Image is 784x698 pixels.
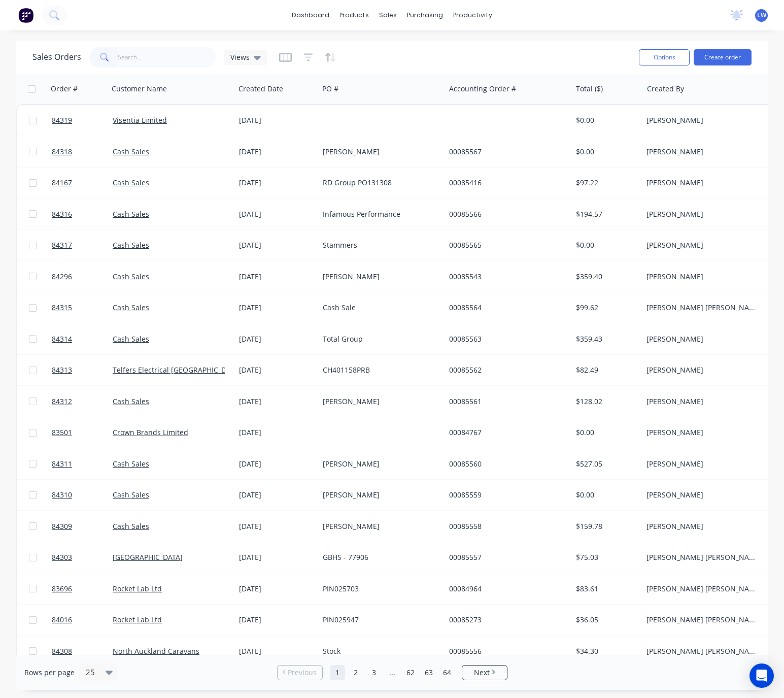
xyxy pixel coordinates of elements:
div: products [334,8,374,23]
a: 84312 [52,386,113,417]
div: Created By [647,84,684,94]
a: 84016 [52,605,113,635]
div: [DATE] [239,115,315,125]
div: [DATE] [239,427,315,438]
span: 83696 [52,584,72,594]
span: 84318 [52,147,72,157]
div: Infamous Performance [323,209,435,219]
a: Cash Sales [113,521,149,531]
input: Search... [118,47,217,68]
div: $128.02 [576,396,635,407]
div: Stock [323,646,435,656]
div: $359.43 [576,334,635,344]
a: 84315 [52,292,113,323]
div: [DATE] [239,365,315,375]
a: North Auckland Caravans [113,646,199,656]
div: PO # [322,84,338,94]
a: 84167 [52,168,113,198]
div: [DATE] [239,552,315,562]
span: 84308 [52,646,72,656]
div: [PERSON_NAME] [323,396,435,407]
a: Next page [462,668,507,678]
a: 84309 [52,511,113,542]
a: 84319 [52,105,113,136]
div: productivity [448,8,497,23]
span: 84016 [52,615,72,625]
div: [PERSON_NAME] [323,272,435,282]
div: [DATE] [239,521,315,531]
a: Jump forward [385,665,400,680]
div: 00085559 [449,490,562,500]
a: 84296 [52,261,113,292]
div: [PERSON_NAME] [PERSON_NAME] [646,303,759,313]
span: Views [230,52,250,62]
div: [PERSON_NAME] [646,490,759,500]
div: [PERSON_NAME] [323,147,435,157]
div: [PERSON_NAME] [PERSON_NAME] [646,615,759,625]
div: [DATE] [239,209,315,219]
span: 84311 [52,459,72,469]
div: CH401158PRB [323,365,435,375]
a: Page 64 [439,665,455,680]
a: Cash Sales [113,334,149,344]
div: $99.62 [576,303,635,313]
div: $194.57 [576,209,635,219]
span: 84303 [52,552,72,562]
a: Cash Sales [113,147,149,156]
div: [PERSON_NAME] [323,459,435,469]
a: Previous page [278,668,322,678]
div: Accounting Order # [449,84,516,94]
div: [DATE] [239,240,315,250]
div: Total Group [323,334,435,344]
span: Next [474,668,490,678]
div: purchasing [402,8,448,23]
div: $0.00 [576,115,635,125]
span: 84316 [52,209,72,219]
div: 00085557 [449,552,562,562]
div: [PERSON_NAME] [646,209,759,219]
span: 84296 [52,272,72,282]
a: 84303 [52,542,113,573]
div: $82.49 [576,365,635,375]
a: Rocket Lab Ltd [113,584,162,593]
div: $527.05 [576,459,635,469]
div: GBHS - 77906 [323,552,435,562]
div: Total ($) [576,84,603,94]
span: LW [757,11,766,20]
div: Open Intercom Messenger [749,663,774,688]
a: 84311 [52,449,113,479]
div: $75.03 [576,552,635,562]
div: [PERSON_NAME] [646,521,759,531]
ul: Pagination [273,665,512,680]
a: Crown Brands Limited [113,427,188,437]
div: 00085567 [449,147,562,157]
div: PIN025703 [323,584,435,594]
a: Cash Sales [113,490,149,500]
a: Cash Sales [113,272,149,281]
div: 00085273 [449,615,562,625]
a: 83501 [52,417,113,448]
span: 84312 [52,396,72,407]
span: 84309 [52,521,72,531]
div: 00085561 [449,396,562,407]
div: $359.40 [576,272,635,282]
div: [PERSON_NAME] [646,178,759,188]
a: 84310 [52,480,113,510]
div: $0.00 [576,147,635,157]
div: 00085556 [449,646,562,656]
div: $34.30 [576,646,635,656]
div: [PERSON_NAME] [646,272,759,282]
span: 83501 [52,427,72,438]
a: Page 2 [348,665,363,680]
div: [PERSON_NAME] [PERSON_NAME] [646,584,759,594]
div: [PERSON_NAME] [323,521,435,531]
div: [DATE] [239,147,315,157]
div: 00085564 [449,303,562,313]
div: [DATE] [239,396,315,407]
img: Factory [18,8,33,23]
a: Rocket Lab Ltd [113,615,162,624]
div: Order # [51,84,78,94]
a: Cash Sales [113,303,149,312]
div: [DATE] [239,303,315,313]
a: Page 1 is your current page [330,665,345,680]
